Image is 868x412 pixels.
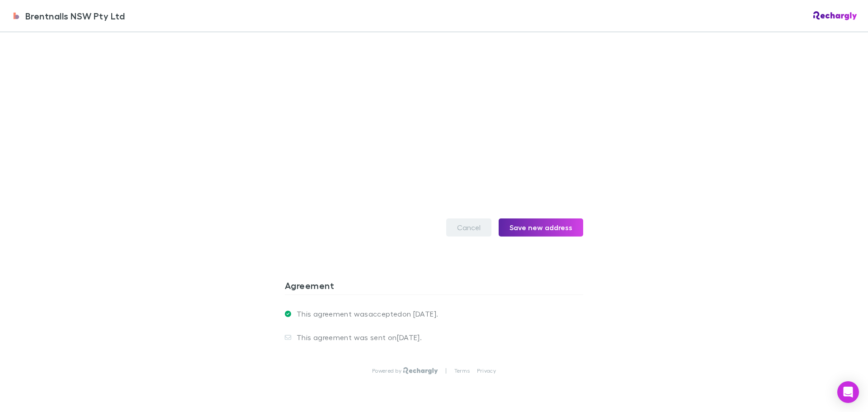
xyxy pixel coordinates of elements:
[403,367,438,374] img: Rechargly Logo
[291,333,422,342] p: This agreement was sent on [DATE] .
[454,367,470,374] a: Terms
[291,309,438,318] p: This agreement was accepted on [DATE] .
[11,10,22,21] img: Brentnalls NSW Pty Ltd's Logo
[285,280,583,294] h3: Agreement
[837,381,859,403] div: Open Intercom Messenger
[477,367,496,374] a: Privacy
[446,218,491,237] button: Cancel
[25,9,125,23] span: Brentnalls NSW Pty Ltd
[499,218,583,237] button: Save new address
[372,367,403,374] p: Powered by
[445,367,447,374] p: |
[813,11,857,20] img: Rechargly Logo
